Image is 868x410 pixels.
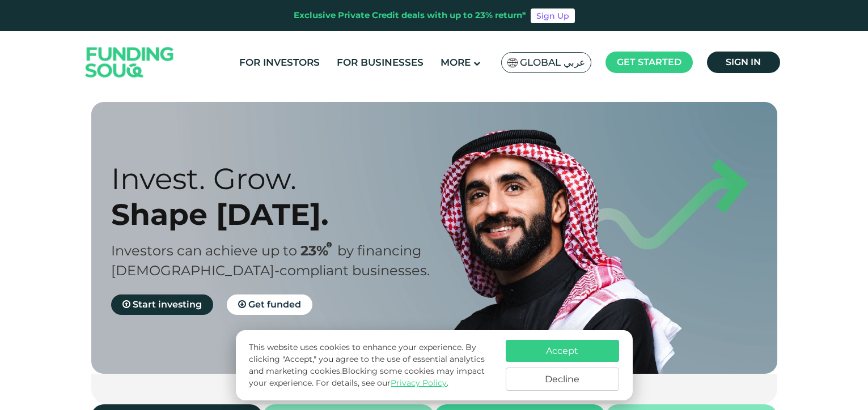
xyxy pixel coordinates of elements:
[111,242,297,259] span: Investors can achieve up to
[300,242,337,259] span: 23%
[617,57,681,67] span: Get started
[111,294,213,315] a: Start investing
[133,299,202,310] span: Start investing
[74,34,185,91] img: Logo
[506,340,619,362] button: Accept
[531,8,575,23] a: Sign Up
[726,57,761,67] span: Sign in
[249,366,485,388] span: Blocking some cookies may impact your experience.
[249,341,494,389] p: This website uses cookies to enhance your experience. By clicking "Accept," you agree to the use ...
[506,368,619,391] button: Decline
[327,242,332,248] i: 23% IRR (expected) ~ 15% Net yield (expected)
[507,58,518,67] img: SA Flag
[111,197,454,232] div: Shape [DATE].
[441,57,471,68] span: More
[316,378,448,388] span: For details, see our .
[707,52,780,73] a: Sign in
[334,53,426,72] a: For Businesses
[111,161,454,197] div: Invest. Grow.
[248,299,301,310] span: Get funded
[227,294,312,315] a: Get funded
[294,9,526,22] div: Exclusive Private Credit deals with up to 23% return*
[236,53,323,72] a: For Investors
[391,378,447,388] a: Privacy Policy
[520,56,585,69] span: Global عربي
